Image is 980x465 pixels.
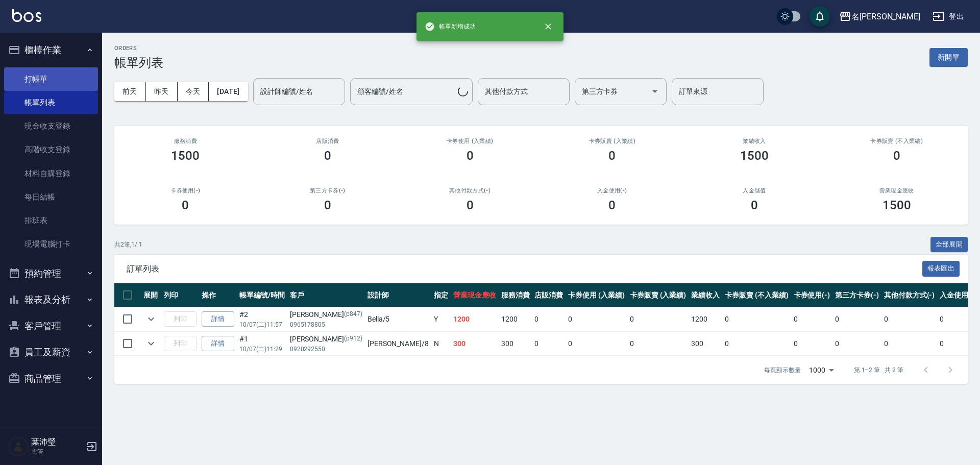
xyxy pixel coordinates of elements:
button: 預約管理 [4,260,98,287]
a: 現場電腦打卡 [4,232,98,256]
th: 客戶 [287,283,365,307]
button: 昨天 [146,82,178,101]
h3: 1500 [740,149,769,163]
h3: 服務消費 [127,138,244,144]
th: 操作 [199,283,237,307]
td: 0 [566,307,627,331]
td: 0 [791,307,833,331]
span: 訂單列表 [127,264,922,274]
td: 0 [722,332,791,356]
img: Person [8,436,29,457]
p: (p912) [344,334,362,345]
button: 櫃檯作業 [4,37,98,63]
h2: 店販消費 [269,138,387,144]
td: 1200 [499,307,532,331]
button: Open [647,83,663,100]
p: 0920292550 [290,345,362,354]
h3: 0 [467,198,474,212]
td: 0 [627,332,689,356]
th: 帳單編號/時間 [237,283,287,307]
th: 卡券使用 (入業績) [566,283,627,307]
button: close [537,15,559,38]
div: 名[PERSON_NAME] [851,10,920,23]
a: 新開單 [929,52,968,62]
td: 0 [791,332,833,356]
td: 300 [451,332,499,356]
button: expand row [143,311,159,327]
h5: 葉沛瑩 [31,437,83,447]
p: 10/07 (二) 11:29 [239,345,285,354]
h3: 1500 [171,149,200,163]
h2: ORDERS [114,45,163,52]
th: 店販消費 [532,283,566,307]
a: 帳單列表 [4,91,98,114]
td: 0 [566,332,627,356]
button: 客戶管理 [4,313,98,339]
button: 名[PERSON_NAME] [835,6,924,27]
span: 帳單新增成功 [425,21,476,32]
td: [PERSON_NAME] /8 [365,332,431,356]
td: 0 [832,307,881,331]
h2: 卡券販賣 (入業績) [553,138,671,144]
th: 卡券使用(-) [791,283,833,307]
a: 每日結帳 [4,185,98,209]
td: 300 [499,332,532,356]
td: 0 [881,332,938,356]
th: 服務消費 [499,283,532,307]
button: 前天 [114,82,146,101]
a: 詳情 [202,311,234,327]
p: 主管 [31,447,83,456]
td: 0 [532,307,566,331]
h2: 入金儲值 [696,187,814,194]
button: 報表匯出 [922,261,960,277]
button: 全部展開 [930,237,968,253]
button: 登出 [928,7,968,26]
th: 第三方卡券(-) [832,283,881,307]
th: 營業現金應收 [451,283,499,307]
p: 10/07 (二) 11:57 [239,320,285,329]
h2: 營業現金應收 [838,187,955,194]
h3: 1500 [883,198,911,212]
td: 0 [722,307,791,331]
a: 排班表 [4,209,98,232]
td: 1200 [451,307,499,331]
a: 詳情 [202,336,234,352]
td: 1200 [689,307,722,331]
h3: 0 [893,149,900,163]
h2: 入金使用(-) [553,187,671,194]
p: 共 2 筆, 1 / 1 [114,240,142,249]
button: 新開單 [929,48,968,67]
button: save [810,6,830,27]
td: 0 [832,332,881,356]
td: Bella /5 [365,307,431,331]
div: 1000 [805,356,838,384]
p: 每頁顯示數量 [764,365,801,375]
h2: 卡券使用 (入業績) [411,138,529,144]
button: 商品管理 [4,365,98,392]
td: 300 [689,332,722,356]
p: 第 1–2 筆 共 2 筆 [854,365,903,375]
h3: 0 [608,198,616,212]
button: 員工及薪資 [4,339,98,365]
th: 卡券販賣 (不入業績) [722,283,791,307]
td: 0 [937,332,979,356]
th: 列印 [161,283,199,307]
button: [DATE] [209,82,248,101]
h3: 0 [467,149,474,163]
th: 入金使用(-) [937,283,979,307]
h3: 0 [324,198,331,212]
button: 報表及分析 [4,286,98,313]
th: 設計師 [365,283,431,307]
h3: 0 [324,149,331,163]
h3: 0 [182,198,189,212]
h2: 其他付款方式(-) [411,187,529,194]
h2: 第三方卡券(-) [269,187,387,194]
td: 0 [532,332,566,356]
td: Y [431,307,451,331]
th: 其他付款方式(-) [881,283,938,307]
h2: 卡券販賣 (不入業績) [838,138,955,144]
h2: 業績收入 [696,138,814,144]
button: 今天 [178,82,209,101]
h3: 0 [608,149,616,163]
div: [PERSON_NAME] [290,334,362,345]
